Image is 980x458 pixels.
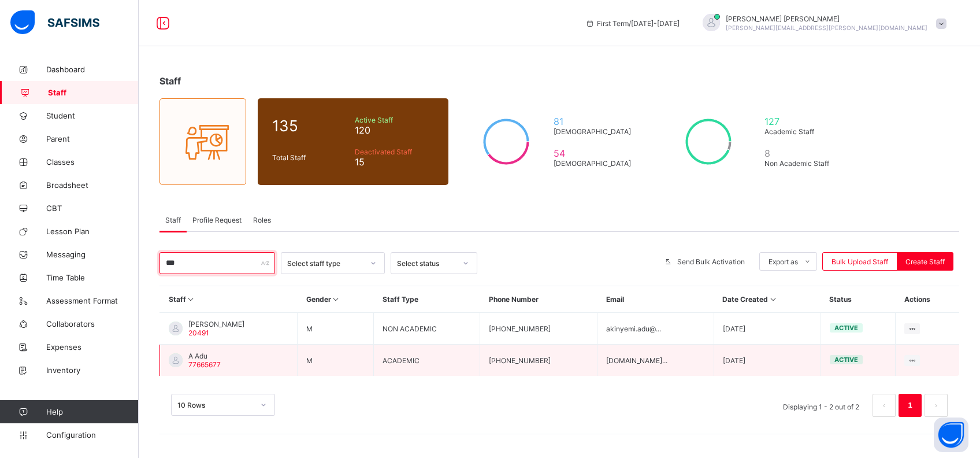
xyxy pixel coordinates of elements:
img: safsims [10,10,99,35]
div: Select staff type [287,259,363,268]
span: Expenses [46,342,139,352]
a: 1 [904,398,915,413]
span: 20491 [188,328,209,337]
td: [PHONE_NUMBER] [480,313,597,345]
td: M [298,345,374,376]
span: Broadsheet [46,180,139,190]
span: Configuration [46,430,138,439]
span: Create Staff [905,257,945,266]
button: prev page [873,394,896,417]
i: Sort in Ascending Order [331,295,341,304]
span: Staff [159,75,181,87]
div: 10 Rows [177,401,254,409]
div: Total Staff [269,150,352,165]
span: CBT [46,204,139,213]
span: Assessment Format [46,296,139,305]
span: Staff [165,216,181,224]
span: 77665677 [188,360,221,369]
span: Deactivated Staff [355,147,434,156]
span: Export as [769,257,798,266]
span: 15 [355,156,434,168]
td: akinyemi.adu@... [597,313,714,345]
span: 81 [554,116,636,127]
span: Bulk Upload Staff [831,257,888,266]
span: [PERSON_NAME] [PERSON_NAME] [726,14,927,23]
span: active [834,324,858,332]
li: Displaying 1 - 2 out of 2 [774,394,868,417]
span: 8 [764,147,838,159]
li: 上一页 [873,394,896,417]
span: 120 [355,124,434,136]
th: Staff [160,286,298,313]
span: A Adu [188,352,221,360]
span: Lesson Plan [46,227,139,236]
span: Help [46,407,138,416]
div: KennethJacob [691,14,952,33]
span: Inventory [46,365,139,375]
span: active [834,356,858,364]
button: next page [925,394,948,417]
th: Date Created [714,286,821,313]
span: Send Bulk Activation [677,257,745,266]
span: Dashboard [46,65,139,74]
span: 127 [764,116,838,127]
i: Sort in Ascending Order [768,295,778,304]
span: Staff [48,88,139,97]
td: ACADEMIC [374,345,480,376]
span: [DEMOGRAPHIC_DATA] [554,127,636,136]
span: Student [46,111,139,120]
td: NON ACADEMIC [374,313,480,345]
span: Collaborators [46,319,139,328]
span: 135 [272,117,349,135]
th: Phone Number [480,286,597,313]
li: 1 [899,394,922,417]
span: Non Academic Staff [764,159,838,168]
div: Select status [397,259,456,268]
td: [PHONE_NUMBER] [480,345,597,376]
span: Profile Request [192,216,242,224]
td: [DATE] [714,313,821,345]
span: [DEMOGRAPHIC_DATA] [554,159,636,168]
td: [DATE] [714,345,821,376]
span: Academic Staff [764,127,838,136]
span: Messaging [46,250,139,259]
td: [DOMAIN_NAME]... [597,345,714,376]
li: 下一页 [925,394,948,417]
th: Gender [298,286,374,313]
th: Status [821,286,895,313]
span: 54 [554,147,636,159]
span: Roles [253,216,271,224]
span: Time Table [46,273,139,282]
span: session/term information [585,19,680,28]
th: Staff Type [374,286,480,313]
td: M [298,313,374,345]
span: Active Staff [355,116,434,124]
span: Parent [46,134,139,143]
i: Sort in Ascending Order [186,295,196,304]
span: [PERSON_NAME][EMAIL_ADDRESS][PERSON_NAME][DOMAIN_NAME] [726,24,927,31]
span: Classes [46,157,139,167]
th: Email [597,286,714,313]
button: Open asap [934,418,968,452]
span: [PERSON_NAME] [188,320,244,328]
th: Actions [896,286,959,313]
